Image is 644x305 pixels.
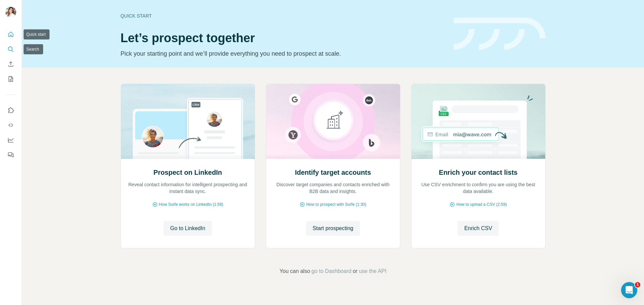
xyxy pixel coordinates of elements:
button: Search [5,43,16,55]
p: Reveal contact information for intelligent prospecting and instant data sync. [128,181,248,195]
span: Go to LinkedIn [170,224,205,232]
button: Use Surfe on LinkedIn [5,104,16,116]
img: Avatar [5,7,16,18]
iframe: Intercom live chat [621,282,637,298]
button: go to Dashboard [311,267,351,275]
span: How to upload a CSV (2:59) [456,201,507,207]
img: banner [454,18,546,50]
p: Pick your starting point and we’ll provide everything you need to prospect at scale. [121,49,446,58]
span: or [353,267,358,275]
span: Enrich CSV [464,224,492,232]
h1: Let’s prospect together [121,31,446,45]
button: Dashboard [5,134,16,146]
h2: Prospect on LinkedIn [153,168,222,177]
span: How to prospect with Surfe (1:30) [306,201,366,207]
button: Feedback [5,149,16,161]
img: Enrich your contact lists [411,84,546,159]
div: Quick start [121,12,446,19]
h2: Identify target accounts [295,168,371,177]
p: Use CSV enrichment to confirm you are using the best data available. [418,181,539,195]
button: Enrich CSV [5,58,16,70]
button: Use Surfe API [5,119,16,131]
img: Identify target accounts [266,84,400,159]
span: 1 [635,282,640,287]
img: Prospect on LinkedIn [121,84,255,159]
button: Start prospecting [306,221,360,236]
button: use the API [359,267,387,275]
span: Start prospecting [313,224,354,232]
button: Go to LinkedIn [163,221,212,236]
span: How Surfe works on LinkedIn (1:58) [159,201,223,207]
h2: Enrich your contact lists [439,168,517,177]
button: Enrich CSV [458,221,499,236]
p: Discover target companies and contacts enriched with B2B data and insights. [273,181,393,195]
button: My lists [5,73,16,85]
button: Quick start [5,28,16,40]
span: You can also [279,267,310,275]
